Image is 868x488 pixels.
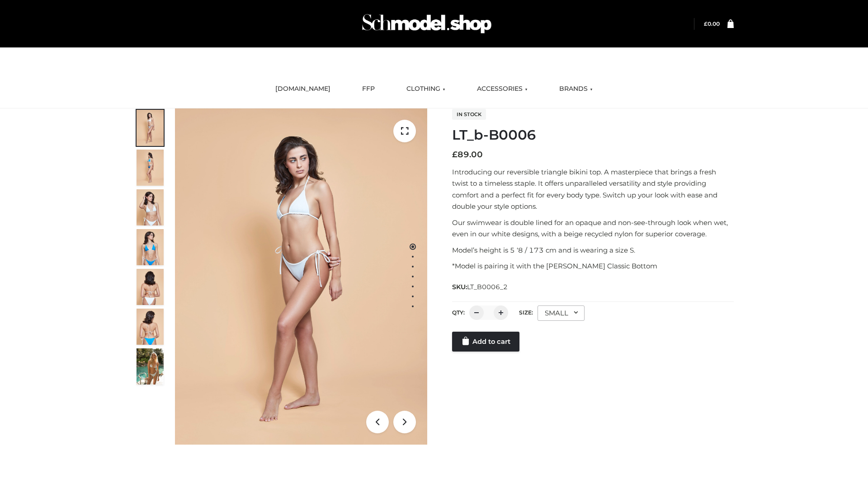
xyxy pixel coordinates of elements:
[452,150,483,160] bdi: 89.00
[538,305,585,321] div: SMALL
[552,79,599,99] a: BRANDS
[137,269,164,305] img: ArielClassicBikiniTop_CloudNine_AzureSky_OW114ECO_7-scaled.jpg
[467,283,508,291] span: LT_B0006_2
[137,348,164,385] img: Arieltop_CloudNine_AzureSky2.jpg
[359,6,495,42] img: Schmodel Admin 964
[452,260,734,272] p: *Model is pairing it with the [PERSON_NAME] Classic Bottom
[269,79,337,99] a: [DOMAIN_NAME]
[137,150,164,186] img: ArielClassicBikiniTop_CloudNine_AzureSky_OW114ECO_2-scaled.jpg
[355,79,382,99] a: FFP
[137,309,164,345] img: ArielClassicBikiniTop_CloudNine_AzureSky_OW114ECO_8-scaled.jpg
[519,309,533,316] label: Size:
[704,20,720,27] bdi: 0.00
[470,79,534,99] a: ACCESSORIES
[400,79,452,99] a: CLOTHING
[137,229,164,265] img: ArielClassicBikiniTop_CloudNine_AzureSky_OW114ECO_4-scaled.jpg
[452,150,458,160] span: £
[452,309,465,316] label: QTY:
[452,109,486,120] span: In stock
[452,282,509,292] span: SKU:
[452,217,734,240] p: Our swimwear is double lined for an opaque and non-see-through look when wet, even in our white d...
[452,332,519,352] a: Add to cart
[452,166,734,212] p: Introducing our reversible triangle bikini top. A masterpiece that brings a fresh twist to a time...
[704,20,720,27] a: £0.00
[452,244,734,256] p: Model’s height is 5 ‘8 / 173 cm and is wearing a size S.
[137,189,164,225] img: ArielClassicBikiniTop_CloudNine_AzureSky_OW114ECO_3-scaled.jpg
[137,110,164,146] img: ArielClassicBikiniTop_CloudNine_AzureSky_OW114ECO_1-scaled.jpg
[704,20,708,27] span: £
[452,127,734,143] h1: LT_b-B0006
[175,108,427,445] img: LT_b-B0006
